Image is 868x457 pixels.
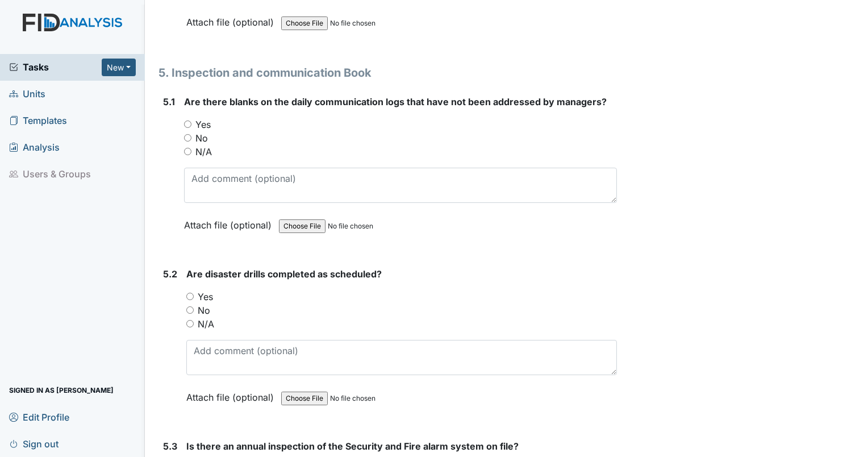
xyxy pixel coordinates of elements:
[102,59,136,76] button: New
[9,85,45,103] span: Units
[9,435,59,452] span: Sign out
[163,267,177,281] label: 5.2
[186,268,382,280] span: Are disaster drills completed as scheduled?
[195,131,208,145] label: No
[9,60,102,74] a: Tasks
[186,320,194,327] input: N/A
[195,118,211,131] label: Yes
[184,148,191,155] input: N/A
[184,96,607,107] span: Are there blanks on the daily communication logs that have not been addressed by managers?
[184,121,191,128] input: Yes
[9,139,60,156] span: Analysis
[198,317,214,331] label: N/A
[186,9,278,29] label: Attach file (optional)
[9,408,69,426] span: Edit Profile
[158,64,617,81] h1: 5. Inspection and communication Book
[9,112,67,130] span: Templates
[163,439,177,453] label: 5.3
[186,293,194,300] input: Yes
[186,306,194,314] input: No
[163,95,175,109] label: 5.1
[9,381,114,399] span: Signed in as [PERSON_NAME]
[198,304,210,317] label: No
[186,441,519,452] span: Is there an annual inspection of the Security and Fire alarm system on file?
[184,134,191,142] input: No
[184,212,276,232] label: Attach file (optional)
[198,290,213,304] label: Yes
[195,145,212,159] label: N/A
[186,384,278,404] label: Attach file (optional)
